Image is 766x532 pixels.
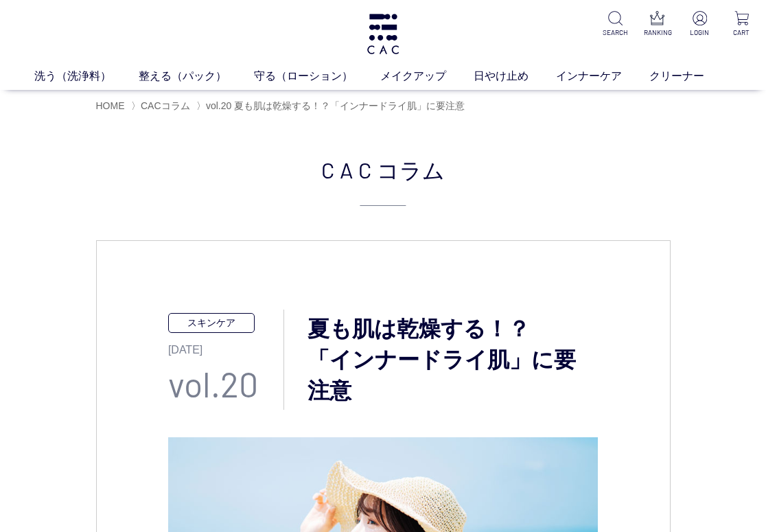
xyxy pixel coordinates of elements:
[284,314,598,406] h3: 夏も肌は乾燥する！？ 「インナードライ肌」に要注意
[139,68,254,84] a: 整える（パック）
[377,153,445,186] span: コラム
[686,11,712,38] a: LOGIN
[206,100,465,111] span: vol.20 夏も肌は乾燥する！？「インナードライ肌」に要注意
[141,100,190,111] a: CACコラム
[728,27,755,38] p: CART
[168,333,283,358] p: [DATE]
[196,100,468,113] li: 〉
[131,100,194,113] li: 〉
[686,27,712,38] p: LOGIN
[602,11,629,38] a: SEARCH
[644,27,671,38] p: RANKING
[168,313,255,333] p: スキンケア
[474,68,556,84] a: 日やけ止め
[96,153,671,206] h2: CAC
[602,27,629,38] p: SEARCH
[96,100,125,111] a: HOME
[365,14,401,54] img: logo
[649,68,732,84] a: クリーナー
[380,68,474,84] a: メイクアップ
[254,68,380,84] a: 守る（ローション）
[728,11,755,38] a: CART
[644,11,671,38] a: RANKING
[168,358,283,410] p: vol.20
[34,68,139,84] a: 洗う（洗浄料）
[556,68,649,84] a: インナーケア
